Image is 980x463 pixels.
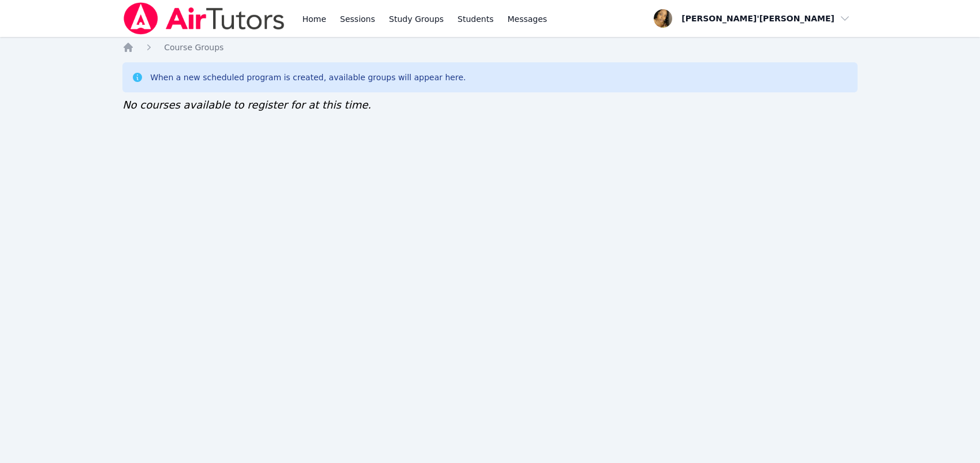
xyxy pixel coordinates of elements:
[122,99,371,111] span: No courses available to register for at this time.
[150,72,466,83] div: When a new scheduled program is created, available groups will appear here.
[164,43,223,52] span: Course Groups
[508,13,547,25] span: Messages
[122,2,286,35] img: Air Tutors
[164,42,223,53] a: Course Groups
[122,42,858,53] nav: Breadcrumb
